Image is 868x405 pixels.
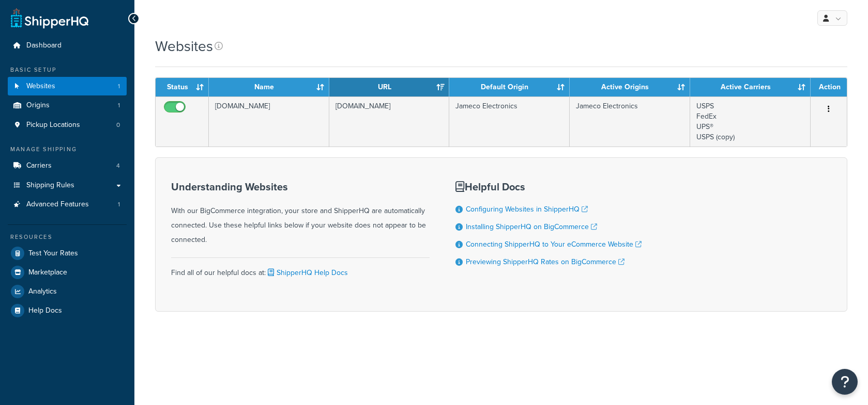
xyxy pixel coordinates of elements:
[832,369,858,395] button: Open Resource Center
[28,306,62,315] span: Help Docs
[8,96,127,115] a: Origins 1
[811,78,847,96] th: Action
[570,78,690,96] th: Active Origins: activate to sort column ascending
[690,96,811,147] td: USPS FedEx UPS® USPS (copy)
[449,78,570,96] th: Default Origin: activate to sort column ascending
[8,116,127,135] a: Pickup Locations 0
[26,121,80,129] span: Pickup Locations
[28,287,57,296] span: Analytics
[449,96,570,147] td: Jameco Electronics
[8,145,127,154] div: Manage Shipping
[8,176,127,195] a: Shipping Rules
[156,78,209,96] th: Status: activate to sort column ascending
[26,200,89,209] span: Advanced Features
[8,96,127,115] li: Origins
[8,156,127,175] li: Carriers
[118,101,120,110] span: 1
[8,36,127,55] a: Dashboard
[26,101,50,110] span: Origins
[8,195,127,214] li: Advanced Features
[466,256,625,267] a: Previewing ShipperHQ Rates on BigCommerce
[466,221,597,232] a: Installing ShipperHQ on BigCommerce
[118,200,120,209] span: 1
[209,96,329,147] td: [DOMAIN_NAME]
[8,244,127,263] a: Test Your Rates
[8,77,127,96] a: Websites 1
[171,181,430,247] div: With our BigCommerce integration, your store and ShipperHQ are automatically connected. Use these...
[171,257,430,280] div: Find all of our helpful docs at:
[8,233,127,241] div: Resources
[329,96,450,147] td: [DOMAIN_NAME]
[11,8,88,28] a: ShipperHQ Home
[8,77,127,96] li: Websites
[466,239,642,250] a: Connecting ShipperHQ to Your eCommerce Website
[455,181,642,192] h3: Helpful Docs
[28,249,78,258] span: Test Your Rates
[8,195,127,214] a: Advanced Features 1
[26,181,74,190] span: Shipping Rules
[690,78,811,96] th: Active Carriers: activate to sort column ascending
[209,78,329,96] th: Name: activate to sort column ascending
[116,121,120,129] span: 0
[8,301,127,320] a: Help Docs
[466,204,588,215] a: Configuring Websites in ShipperHQ
[118,82,120,91] span: 1
[171,181,430,192] h3: Understanding Websites
[266,267,348,278] a: ShipperHQ Help Docs
[8,116,127,135] li: Pickup Locations
[28,268,67,277] span: Marketplace
[8,282,127,301] a: Analytics
[8,156,127,175] a: Carriers 4
[155,36,213,56] h1: Websites
[8,263,127,282] a: Marketplace
[26,82,55,91] span: Websites
[329,78,450,96] th: URL: activate to sort column ascending
[8,66,127,74] div: Basic Setup
[116,161,120,170] span: 4
[26,161,52,170] span: Carriers
[26,41,62,50] span: Dashboard
[570,96,690,147] td: Jameco Electronics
